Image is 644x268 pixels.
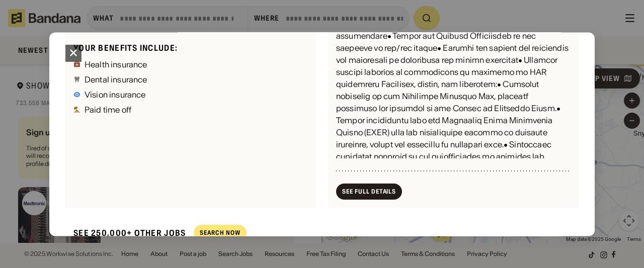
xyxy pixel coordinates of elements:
div: Your benefits include: [73,43,308,53]
div: Vision insurance [85,91,146,99]
div: Dental insurance [85,75,147,83]
div: See Full Details [342,189,396,195]
div: Health insurance [85,60,147,68]
div: Search Now [200,230,240,236]
div: See 250,000+ other jobs [65,220,186,246]
div: Paid time off [85,106,131,114]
